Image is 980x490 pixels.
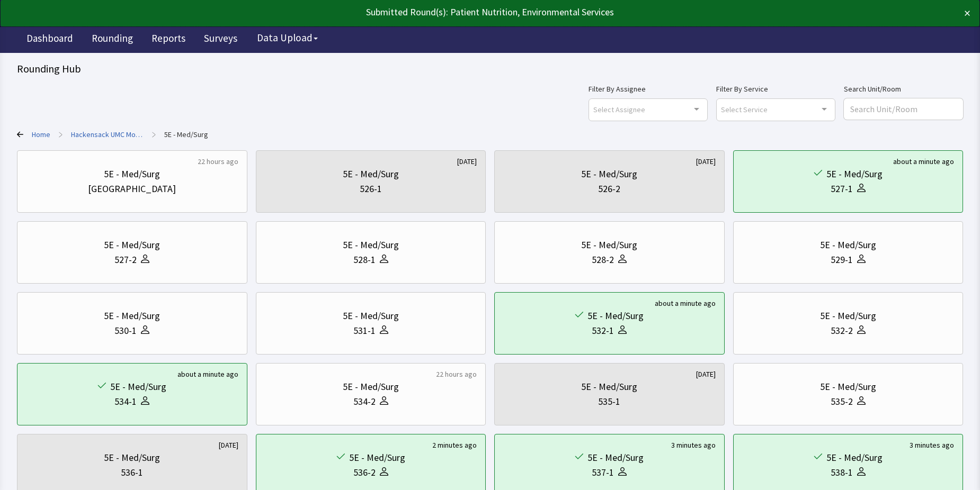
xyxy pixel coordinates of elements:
div: 5E - Med/Surg [820,379,876,394]
div: 5E - Med/Surg [587,308,644,323]
div: 536-1 [121,465,143,480]
a: 5E - Med/Surg [164,129,208,140]
div: 532-2 [831,323,853,338]
div: 528-2 [592,252,614,267]
div: [DATE] [696,369,716,379]
div: [DATE] [696,156,716,167]
div: 3 minutes ago [671,440,716,450]
div: 5E - Med/Surg [581,379,637,394]
div: 535-1 [598,394,620,409]
div: 5E - Med/Surg [104,167,160,182]
div: Submitted Round(s): Patient Nutrition, Environmental Services [10,5,875,20]
div: 5E - Med/Surg [820,238,876,252]
div: about a minute ago [177,369,238,379]
div: 526-2 [598,182,620,196]
div: 2 minutes ago [432,440,477,450]
div: 537-1 [592,465,614,480]
div: 3 minutes ago [910,440,954,450]
div: 534-1 [114,394,137,409]
div: 22 hours ago [436,369,477,379]
label: Filter By Service [716,83,835,95]
div: [GEOGRAPHIC_DATA] [88,182,176,196]
div: 5E - Med/Surg [349,450,405,465]
span: Select Service [721,103,768,115]
div: 530-1 [114,323,137,338]
div: 5E - Med/Surg [104,238,160,252]
a: Rounding [84,26,141,53]
div: 538-1 [831,465,853,480]
div: 5E - Med/Surg [820,308,876,323]
button: Data Upload [251,28,324,48]
a: Hackensack UMC Mountainside [71,129,144,140]
a: Reports [144,26,193,53]
div: about a minute ago [655,298,716,308]
div: 529-1 [831,252,853,267]
div: 527-1 [831,182,853,196]
div: 536-2 [353,465,376,480]
div: 5E - Med/Surg [826,167,883,182]
span: Select Assignee [593,103,645,115]
div: 5E - Med/Surg [826,450,883,465]
a: Dashboard [19,26,81,53]
div: 5E - Med/Surg [343,308,399,323]
div: 528-1 [353,252,376,267]
span: > [152,124,156,145]
div: 535-2 [831,394,853,409]
div: 5E - Med/Surg [104,450,160,465]
div: 526-1 [360,182,382,196]
label: Filter By Assignee [589,83,708,95]
div: 5E - Med/Surg [104,308,160,323]
div: 5E - Med/Surg [587,450,644,465]
div: 5E - Med/Surg [581,238,637,252]
div: 527-2 [114,252,137,267]
a: Home [32,129,50,140]
input: Search Unit/Room [844,98,963,120]
div: 5E - Med/Surg [343,167,399,182]
div: Rounding Hub [17,61,963,76]
div: 534-2 [353,394,376,409]
div: 532-1 [592,323,614,338]
a: Surveys [196,26,245,53]
div: [DATE] [219,440,238,450]
div: [DATE] [457,156,477,167]
div: 22 hours ago [198,156,238,167]
div: about a minute ago [893,156,954,167]
div: 5E - Med/Surg [343,379,399,394]
div: 5E - Med/Surg [581,167,637,182]
div: 531-1 [353,323,376,338]
label: Search Unit/Room [844,83,963,95]
div: 5E - Med/Surg [343,238,399,252]
div: 5E - Med/Surg [110,379,166,394]
span: > [59,124,63,145]
button: × [964,5,970,22]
